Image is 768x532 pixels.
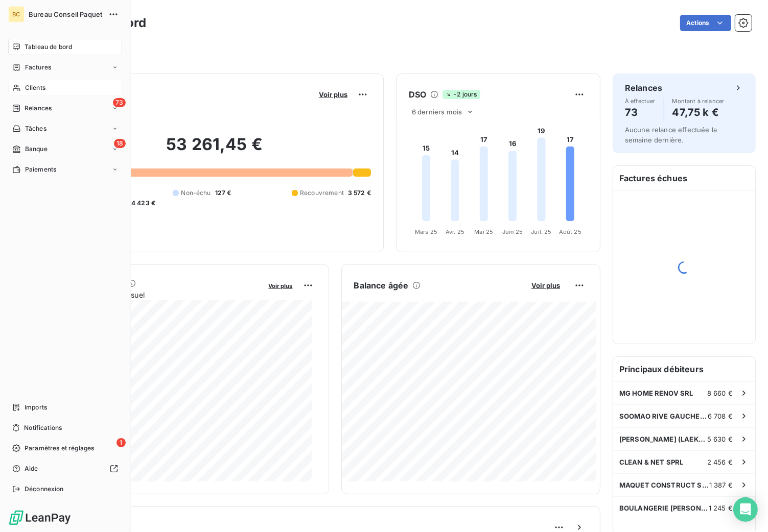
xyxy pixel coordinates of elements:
[672,104,725,120] h4: 47,75 k €
[619,435,707,443] span: [PERSON_NAME] (LAEKEN SRL
[25,83,45,92] span: Clients
[25,444,94,453] span: Paramètres et réglages
[625,126,717,144] span: Aucune relance effectuée la semaine dernière.
[625,82,662,94] h6: Relances
[29,10,102,18] span: Bureau Conseil Paquet
[8,440,122,456] a: 1Paramètres et réglages
[8,59,122,76] a: Factures
[625,98,656,104] span: À effectuer
[409,88,426,101] h6: DSO
[8,100,122,116] a: 73Relances
[474,228,493,235] tspan: Mai 25
[8,120,122,137] a: Tâches
[680,15,731,31] button: Actions
[25,403,47,412] span: Imports
[708,412,733,420] span: 6 708 €
[446,228,464,235] tspan: Avr. 25
[412,108,462,116] span: 6 derniers mois
[619,481,709,489] span: MAQUET CONSTRUCT SRL
[25,464,38,473] span: Aide
[8,39,122,55] a: Tableau de bord
[348,188,371,198] span: 3 572 €
[25,42,72,52] span: Tableau de bord
[114,139,126,148] span: 18
[117,438,126,447] span: 1
[128,199,155,208] span: -4 423 €
[25,63,51,72] span: Factures
[531,281,560,289] span: Voir plus
[269,282,293,289] span: Voir plus
[8,399,122,416] a: Imports
[559,228,581,235] tspan: Août 25
[707,458,733,466] span: 2 456 €
[58,289,262,300] span: Chiffre d'affaires mensuel
[25,144,48,154] span: Banque
[8,80,122,96] a: Clients
[25,165,56,174] span: Paiements
[8,6,25,22] div: BC
[672,98,725,104] span: Montant à relancer
[25,104,52,113] span: Relances
[709,504,733,512] span: 1 245 €
[502,228,523,235] tspan: Juin 25
[300,188,344,198] span: Recouvrement
[8,141,122,157] a: 18Banque
[619,412,708,420] span: SOOMAO RIVE GAUCHE SRL
[528,281,563,290] button: Voir plus
[619,458,683,466] span: CLEAN & NET SPRL
[707,435,733,443] span: 5 630 €
[215,188,231,198] span: 127 €
[613,357,755,381] h6: Principaux débiteurs
[733,497,758,522] div: Open Intercom Messenger
[25,124,46,133] span: Tâches
[181,188,211,198] span: Non-échu
[8,461,122,477] a: Aide
[707,389,733,397] span: 8 660 €
[443,90,480,99] span: -2 jours
[316,90,351,99] button: Voir plus
[415,228,437,235] tspan: Mars 25
[8,510,72,526] img: Logo LeanPay
[58,134,371,165] h2: 53 261,45 €
[625,104,656,120] h4: 73
[8,161,122,178] a: Paiements
[25,485,64,494] span: Déconnexion
[113,98,126,107] span: 73
[266,281,296,290] button: Voir plus
[531,228,551,235] tspan: Juil. 25
[24,423,62,432] span: Notifications
[613,166,755,190] h6: Factures échues
[354,279,409,292] h6: Balance âgée
[619,389,693,397] span: MG HOME RENOV SRL
[709,481,733,489] span: 1 387 €
[319,90,347,99] span: Voir plus
[619,504,709,512] span: BOULANGERIE [PERSON_NAME] SPRL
